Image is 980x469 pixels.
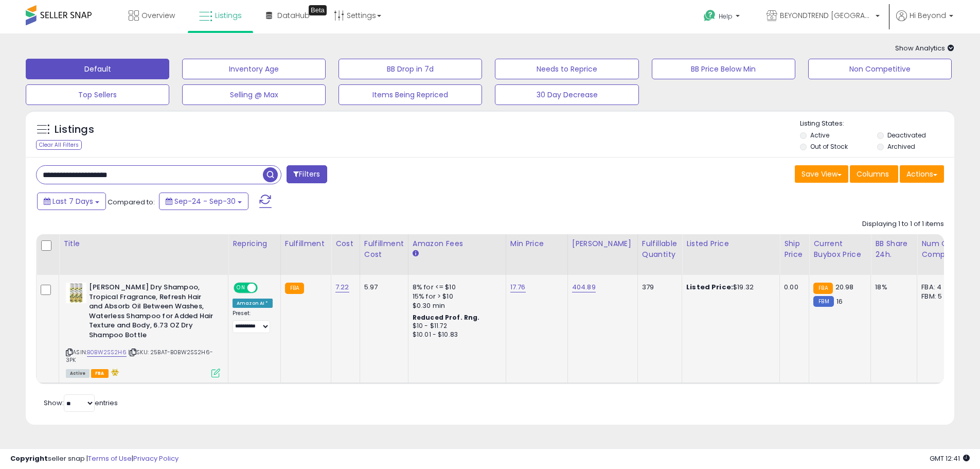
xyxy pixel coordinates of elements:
a: Privacy Policy [133,454,179,463]
label: Out of Stock [810,142,848,151]
span: Help [719,12,733,21]
button: Columns [850,165,898,183]
div: Fulfillment [285,238,327,249]
div: 8% for <= $10 [413,283,498,292]
a: Terms of Use [88,454,132,463]
a: 404.89 [572,282,596,292]
button: Needs to Reprice [495,59,638,79]
span: Listings [215,10,242,21]
button: Actions [900,165,944,183]
span: Sep-24 - Sep-30 [174,196,236,206]
div: seller snap | | [10,454,179,464]
a: 7.22 [335,282,349,292]
strong: Copyright [10,454,48,463]
div: Num of Comp. [921,238,959,260]
span: 2025-10-8 12:41 GMT [930,454,970,463]
small: FBA [813,283,832,294]
button: Filters [287,165,327,183]
button: Inventory Age [182,59,326,79]
div: FBM: 5 [921,292,955,301]
div: Repricing [233,238,276,249]
div: Amazon Fees [413,238,502,249]
button: Save View [795,165,848,183]
div: FBA: 4 [921,283,955,292]
div: 5.97 [364,283,400,292]
span: ON [235,284,247,292]
div: Listed Price [686,238,775,249]
div: 18% [875,283,909,292]
div: Fulfillable Quantity [642,238,678,260]
button: Selling @ Max [182,84,326,105]
button: BB Price Below Min [652,59,795,79]
div: Current Buybox Price [813,238,866,260]
button: Sep-24 - Sep-30 [159,193,248,210]
p: Listing States: [800,119,954,129]
span: Hi Beyond [910,10,946,21]
div: Tooltip anchor [309,5,327,15]
i: Get Help [703,9,716,22]
span: | SKU: 25BAT-B0BW2SS2H6-3PK [66,348,213,363]
span: DataHub [277,10,310,21]
div: Title [63,238,224,249]
div: Preset: [233,310,273,333]
a: B0BW2SS2H6 [87,348,127,357]
label: Archived [887,142,915,151]
div: 0.00 [784,283,801,292]
b: Reduced Prof. Rng. [413,313,480,322]
div: [PERSON_NAME] [572,238,633,249]
div: $10.01 - $10.83 [413,331,498,339]
button: Items Being Repriced [338,84,482,105]
span: Show Analytics [895,43,954,53]
a: Hi Beyond [896,10,953,33]
div: Displaying 1 to 1 of 1 items [862,219,944,229]
button: Non Competitive [808,59,952,79]
div: 379 [642,283,674,292]
div: 15% for > $10 [413,292,498,301]
div: $0.30 min [413,301,498,310]
span: Last 7 Days [52,196,93,206]
button: Top Sellers [26,84,169,105]
button: 30 Day Decrease [495,84,638,105]
span: Compared to: [108,197,155,207]
small: FBM [813,296,833,307]
button: Last 7 Days [37,193,106,210]
a: Help [696,2,750,33]
label: Deactivated [887,131,926,140]
span: 20.98 [835,282,854,292]
div: Ship Price [784,238,805,260]
div: Fulfillment Cost [364,238,404,260]
div: $10 - $11.72 [413,322,498,331]
span: OFF [256,284,273,292]
div: Clear All Filters [36,140,82,150]
div: Min Price [510,238,563,249]
b: [PERSON_NAME] Dry Shampoo, Tropical Fragrance, Refresh Hair and Absorb Oil Between Washes, Waterl... [89,283,214,342]
h5: Listings [55,123,94,137]
button: Default [26,59,169,79]
img: 51MxwsBhyTL._SL40_.jpg [66,283,86,303]
b: Listed Price: [686,282,733,292]
span: FBA [91,369,109,378]
small: Amazon Fees. [413,249,419,258]
a: 17.76 [510,282,526,292]
div: BB Share 24h. [875,238,913,260]
div: ASIN: [66,283,220,376]
small: FBA [285,283,304,294]
span: Overview [141,10,175,21]
span: All listings currently available for purchase on Amazon [66,369,90,378]
div: Amazon AI * [233,299,273,308]
div: Cost [335,238,355,249]
div: $19.32 [686,283,772,292]
label: Active [810,131,829,140]
i: hazardous material [109,369,119,376]
button: BB Drop in 7d [338,59,482,79]
span: Show: entries [44,398,118,408]
span: Columns [857,169,889,179]
span: 16 [836,297,843,306]
span: BEYONDTREND [GEOGRAPHIC_DATA] [780,10,872,21]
